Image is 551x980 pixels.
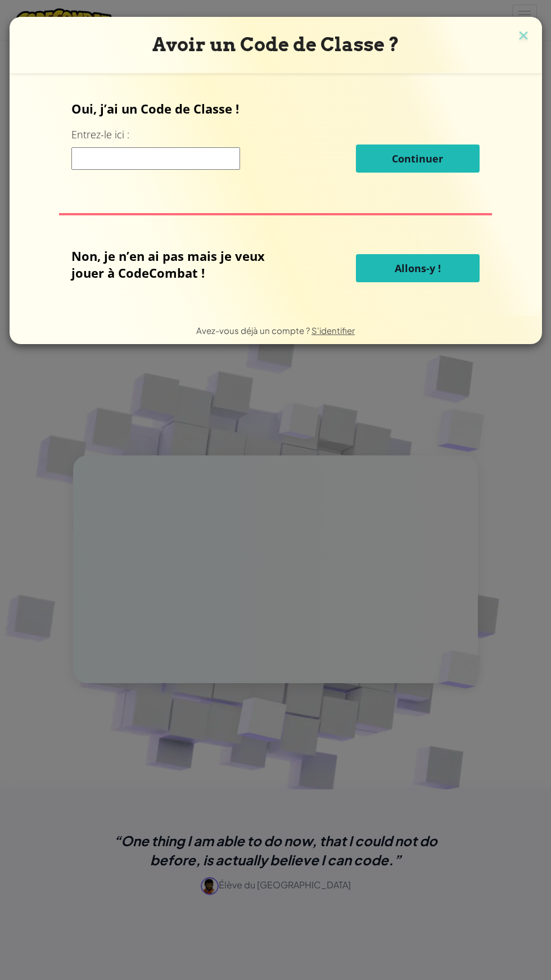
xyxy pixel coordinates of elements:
[516,28,531,45] img: close icon
[152,33,399,56] span: Avoir un Code de Classe ?
[356,254,480,282] button: Allons-y !
[311,325,355,336] a: S'identifier
[196,325,311,336] span: Avez-vous déjà un compte ?
[71,247,300,281] p: Non, je n’en ai pas mais je veux jouer à CodeCombat !
[71,128,129,142] label: Entrez-le ici :
[71,100,480,117] p: Oui, j’ai un Code de Classe !
[392,152,443,165] span: Continuer
[356,144,480,173] button: Continuer
[395,261,441,275] span: Allons-y !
